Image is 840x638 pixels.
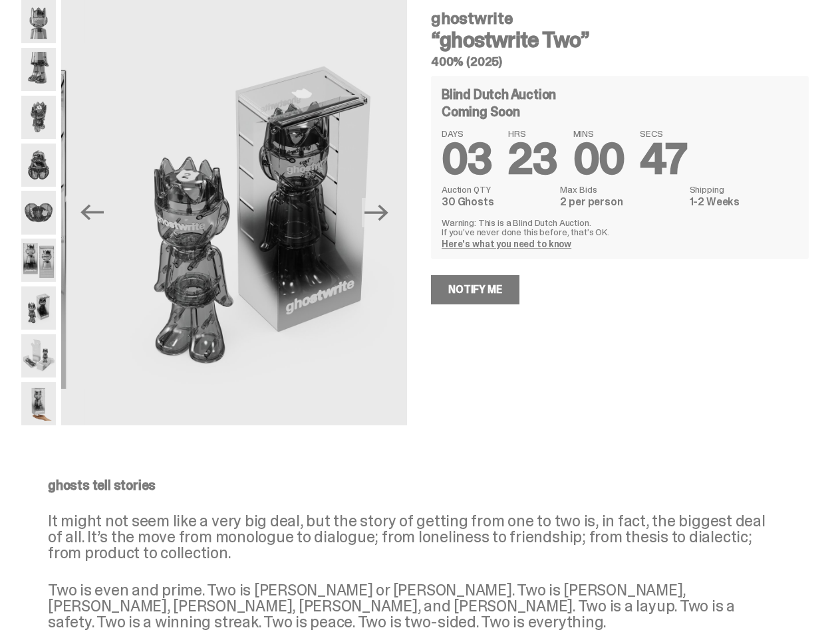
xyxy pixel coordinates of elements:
p: ghosts tell stories [48,478,782,492]
p: It might not seem like a very big deal, but the story of getting from one to two is, in fact, the... [48,513,782,561]
dt: Auction QTY [442,185,552,194]
span: 23 [508,132,557,187]
span: HRS [508,129,557,138]
span: 00 [573,132,625,187]
dd: 1-2 Weeks [690,197,798,207]
img: ghostwrite_Two_Media_13.png [21,334,56,377]
img: ghostwrite_Two_Media_5.png [21,96,56,139]
img: ghostwrite_Two_Media_10.png [21,239,56,282]
span: MINS [573,129,625,138]
dt: Max Bids [560,185,681,194]
dd: 2 per person [560,197,681,207]
h4: ghostwrite [431,11,809,27]
dt: Shipping [690,185,798,194]
img: ghostwrite_Two_Media_14.png [21,382,56,425]
p: Two is even and prime. Two is [PERSON_NAME] or [PERSON_NAME]. Two is [PERSON_NAME], [PERSON_NAME]... [48,582,782,630]
img: ghostwrite_Two_Media_8.png [21,191,56,234]
button: Next [362,198,391,227]
img: ghostwrite_Two_Media_11.png [21,286,56,330]
div: Coming Soon [442,105,798,118]
p: Warning: This is a Blind Dutch Auction. If you’ve never done this before, that’s OK. [442,218,798,237]
img: ghostwrite_Two_Media_3.png [21,48,56,91]
h3: “ghostwrite Two” [431,29,809,51]
h5: 400% (2025) [431,56,809,68]
button: Previous [77,198,106,227]
h4: Blind Dutch Auction [442,88,556,101]
dd: 30 Ghosts [442,197,552,207]
a: Notify Me [431,275,519,304]
span: SECS [640,129,686,138]
span: 03 [442,132,492,187]
span: 47 [640,132,686,187]
img: ghostwrite_Two_Media_6.png [21,144,56,187]
span: DAYS [442,129,492,138]
a: Here's what you need to know [442,238,571,250]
